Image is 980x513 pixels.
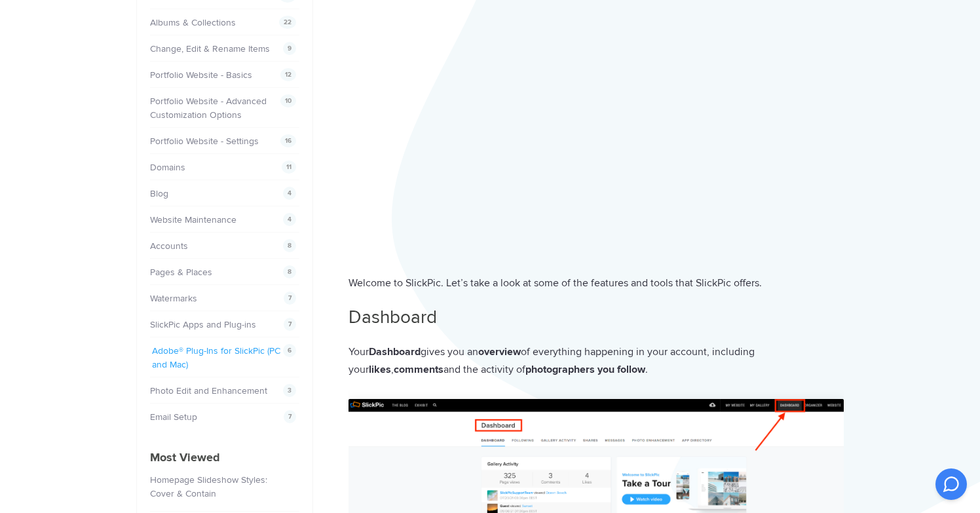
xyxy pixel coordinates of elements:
a: Portfolio Website - Basics [150,69,252,81]
a: SlickPic Apps and Plug-ins [150,319,256,330]
span: 11 [282,161,296,174]
a: Accounts [150,240,188,252]
span: 4 [283,213,296,226]
span: 22 [279,16,296,29]
p: Welcome to SlickPic. Let’s take a look at some of the features and tools that SlickPic offers. [349,275,844,292]
a: Photo Edit and Enhancement [150,385,267,396]
span: 16 [280,134,296,147]
span: 8 [283,239,296,252]
strong: likes [369,363,391,376]
a: Website Maintenance [150,214,236,225]
a: Domains [150,162,185,173]
a: Homepage Slideshow Styles: Cover & Contain [150,474,267,499]
a: Adobe® Plug-Ins for SlickPic (PC and Mac) [152,345,280,370]
span: 12 [280,68,296,81]
a: Portfolio Website - Settings [150,136,259,147]
a: Albums & Collections [150,17,236,28]
strong: overview [478,345,521,358]
a: Change, Edit & Rename Items [150,43,270,54]
span: 10 [280,94,296,107]
h2: Dashboard [349,305,844,330]
a: Email Setup [150,411,197,423]
span: 6 [283,344,296,357]
span: 4 [283,187,296,200]
p: Your gives you an of everything happening in your account, including your , and the activity of . [349,343,844,378]
span: 3 [283,384,296,397]
strong: photographers you follow [525,363,645,376]
a: Watermarks [150,293,197,304]
h4: Most Viewed [150,449,299,466]
span: 8 [283,265,296,278]
span: 7 [284,410,296,423]
strong: comments [394,363,443,376]
a: Pages & Places [150,267,212,278]
a: Portfolio Website - Advanced Customization Options [150,96,267,121]
span: 9 [283,42,296,55]
strong: Dashboard [369,345,421,358]
span: 7 [284,318,296,331]
span: 7 [284,292,296,305]
a: Blog [150,188,168,199]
